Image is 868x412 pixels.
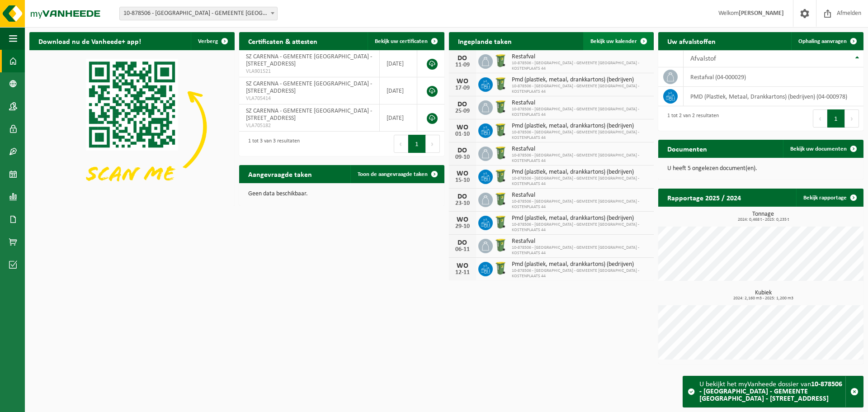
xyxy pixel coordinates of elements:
span: VLA705182 [246,122,373,129]
img: WB-0240-HPE-GN-50 [493,53,508,68]
img: WB-0240-HPE-GN-50 [493,145,508,161]
span: Verberg [198,38,218,44]
button: Next [845,109,859,128]
span: Ophaling aanvragen [798,38,847,44]
span: Pmd (plastiek, metaal, drankkartons) (bedrijven) [512,123,650,130]
img: Download de VHEPlus App [29,50,235,204]
span: Pmd (plastiek, metaal, drankkartons) (bedrijven) [512,169,650,176]
span: Restafval [512,192,650,199]
div: 1 tot 3 van 3 resultaten [244,134,300,154]
span: Toon de aangevraagde taken [358,171,428,177]
div: DO [453,55,472,62]
div: 25-09 [453,108,472,114]
a: Bekijk rapportage [796,189,863,207]
img: WB-0240-HPE-GN-50 [493,214,508,230]
span: 10-878506 - [GEOGRAPHIC_DATA] - GEMEENTE [GEOGRAPHIC_DATA] - KOSTENPLAATS 44 [512,222,650,233]
div: U bekijkt het myVanheede dossier van [699,376,845,407]
a: Bekijk uw certificaten [368,32,443,50]
img: WB-0240-HPE-GN-50 [493,260,508,276]
span: SZ CARENNA - GEMEENTE [GEOGRAPHIC_DATA] - [STREET_ADDRESS] [246,108,372,122]
h2: Ingeplande taken [449,32,521,50]
span: VLA705414 [246,95,373,102]
img: WB-0240-HPE-GN-50 [493,191,508,207]
h3: Tonnage [663,211,863,222]
span: SZ CARENNA - GEMEENTE [GEOGRAPHIC_DATA] - [STREET_ADDRESS] [246,53,372,67]
div: 1 tot 2 van 2 resultaten [663,109,719,128]
span: 10-878506 - [GEOGRAPHIC_DATA] - GEMEENTE [GEOGRAPHIC_DATA] - KOSTENPLAATS 44 [512,268,650,279]
a: Ophaling aanvragen [791,32,863,50]
h2: Rapportage 2025 / 2024 [658,189,750,206]
span: 10-878506 - SZ CARENNA - GEMEENTE BEVEREN - KOSTENPLAATS 44 - VERREBROEK [120,7,277,20]
span: Restafval [512,99,650,107]
p: U heeft 5 ongelezen document(en). [667,166,854,172]
div: WO [453,170,472,177]
span: Pmd (plastiek, metaal, drankkartons) (bedrijven) [512,215,650,222]
h2: Aangevraagde taken [239,165,321,183]
button: Verberg [191,32,234,50]
td: PMD (Plastiek, Metaal, Drankkartons) (bedrijven) (04-000978) [684,87,863,106]
span: Pmd (plastiek, metaal, drankkartons) (bedrijven) [512,76,650,84]
span: 10-878506 - [GEOGRAPHIC_DATA] - GEMEENTE [GEOGRAPHIC_DATA] - KOSTENPLAATS 44 [512,107,650,118]
div: 11-09 [453,62,472,68]
td: [DATE] [380,50,418,77]
span: VLA901521 [246,68,373,75]
div: 23-10 [453,200,472,207]
img: WB-0240-HPE-GN-50 [493,168,508,184]
button: Previous [394,135,408,153]
span: SZ CARENNA - GEMEENTE [GEOGRAPHIC_DATA] - [STREET_ADDRESS] [246,81,372,95]
h2: Uw afvalstoffen [658,32,725,50]
div: DO [453,193,472,200]
h2: Download nu de Vanheede+ app! [29,32,150,50]
a: Toon de aangevraagde taken [350,165,443,183]
div: WO [453,124,472,131]
span: Bekijk uw certificaten [375,38,428,44]
div: WO [453,216,472,223]
button: 1 [408,135,426,153]
span: 10-878506 - SZ CARENNA - GEMEENTE BEVEREN - KOSTENPLAATS 44 - VERREBROEK [119,7,278,20]
img: WB-0240-HPE-GN-50 [493,237,508,253]
button: 1 [827,109,845,128]
button: Previous [813,109,827,128]
img: WB-0240-HPE-GN-50 [493,122,508,137]
span: Restafval [512,238,650,245]
a: Bekijk uw kalender [583,32,653,50]
span: 10-878506 - [GEOGRAPHIC_DATA] - GEMEENTE [GEOGRAPHIC_DATA] - KOSTENPLAATS 44 [512,245,650,256]
div: 09-10 [453,154,472,161]
span: 10-878506 - [GEOGRAPHIC_DATA] - GEMEENTE [GEOGRAPHIC_DATA] - KOSTENPLAATS 44 [512,153,650,164]
td: [DATE] [380,104,418,132]
img: WB-0240-HPE-GN-50 [493,76,508,91]
span: Bekijk uw kalender [590,38,637,44]
span: Restafval [512,146,650,153]
div: 29-10 [453,223,472,230]
span: 2024: 0,468 t - 2025: 0,235 t [663,218,863,222]
span: Restafval [512,53,650,61]
span: Bekijk uw documenten [790,146,847,152]
div: 15-10 [453,177,472,184]
h2: Certificaten & attesten [239,32,326,50]
div: DO [453,101,472,108]
img: WB-0240-HPE-GN-50 [493,99,508,114]
span: 2024: 2,160 m3 - 2025: 1,200 m3 [663,296,863,301]
button: Next [426,135,440,153]
strong: 10-878506 - [GEOGRAPHIC_DATA] - GEMEENTE [GEOGRAPHIC_DATA] - [STREET_ADDRESS] [699,381,842,403]
div: WO [453,78,472,85]
p: Geen data beschikbaar. [248,191,435,197]
h2: Documenten [658,140,716,157]
td: [DATE] [380,77,418,104]
span: 10-878506 - [GEOGRAPHIC_DATA] - GEMEENTE [GEOGRAPHIC_DATA] - KOSTENPLAATS 44 [512,199,650,210]
strong: [PERSON_NAME] [739,10,784,17]
div: 06-11 [453,246,472,253]
span: 10-878506 - [GEOGRAPHIC_DATA] - GEMEENTE [GEOGRAPHIC_DATA] - KOSTENPLAATS 44 [512,61,650,71]
span: 10-878506 - [GEOGRAPHIC_DATA] - GEMEENTE [GEOGRAPHIC_DATA] - KOSTENPLAATS 44 [512,130,650,141]
div: WO [453,262,472,270]
span: Pmd (plastiek, metaal, drankkartons) (bedrijven) [512,261,650,268]
a: Bekijk uw documenten [783,140,863,158]
span: 10-878506 - [GEOGRAPHIC_DATA] - GEMEENTE [GEOGRAPHIC_DATA] - KOSTENPLAATS 44 [512,84,650,95]
div: 12-11 [453,270,472,276]
h3: Kubiek [663,290,863,301]
div: 17-09 [453,85,472,91]
span: Afvalstof [690,55,716,62]
div: DO [453,239,472,246]
div: 01-10 [453,131,472,137]
td: restafval (04-000029) [684,67,863,87]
